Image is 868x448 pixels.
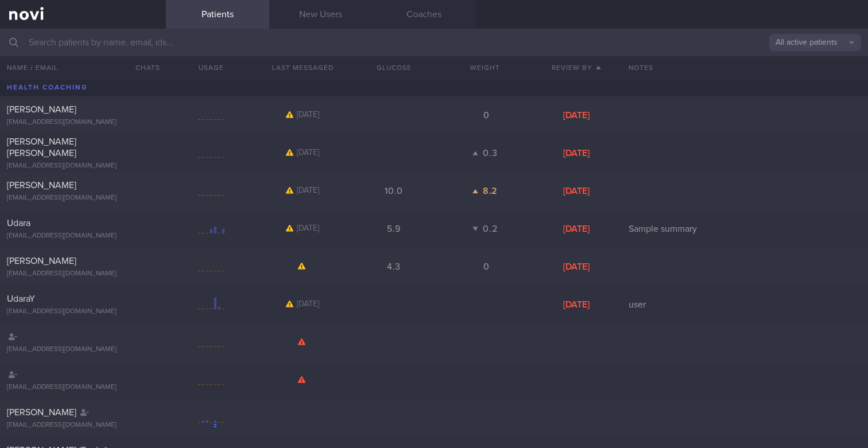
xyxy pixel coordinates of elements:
[297,186,319,194] span: [DATE]
[387,224,401,233] span: 5.9
[440,56,531,79] button: Weight
[7,294,35,303] span: UdaraY
[7,219,30,228] span: Udara
[297,300,319,308] span: [DATE]
[530,185,622,197] div: [DATE]
[769,34,861,51] button: All active patients
[7,270,159,278] div: [EMAIL_ADDRESS][DOMAIN_NAME]
[120,56,166,79] button: Chats
[622,223,868,235] div: Sample summary
[7,383,159,392] div: [EMAIL_ADDRESS][DOMAIN_NAME]
[530,261,622,272] div: [DATE]
[7,162,159,170] div: [EMAIL_ADDRESS][DOMAIN_NAME]
[483,262,490,271] span: 0
[7,181,76,190] span: [PERSON_NAME]
[530,56,622,79] button: Review By
[7,408,76,417] span: [PERSON_NAME]
[297,224,319,232] span: [DATE]
[7,256,76,266] span: [PERSON_NAME]
[7,307,159,316] div: [EMAIL_ADDRESS][DOMAIN_NAME]
[483,149,497,158] span: 0.3
[385,186,403,196] span: 10.0
[483,224,497,233] span: 0.2
[483,186,498,196] span: 8.2
[530,299,622,310] div: [DATE]
[7,137,76,158] span: [PERSON_NAME] [PERSON_NAME]
[7,345,159,354] div: [EMAIL_ADDRESS][DOMAIN_NAME]
[530,147,622,159] div: [DATE]
[622,299,868,310] div: user
[7,105,76,114] span: [PERSON_NAME]
[387,262,401,271] span: 4.3
[348,56,440,79] button: Glucose
[530,110,622,121] div: [DATE]
[7,421,159,430] div: [EMAIL_ADDRESS][DOMAIN_NAME]
[7,118,159,127] div: [EMAIL_ADDRESS][DOMAIN_NAME]
[7,194,159,202] div: [EMAIL_ADDRESS][DOMAIN_NAME]
[166,56,257,79] div: Usage
[530,223,622,235] div: [DATE]
[7,232,159,240] div: [EMAIL_ADDRESS][DOMAIN_NAME]
[483,111,490,120] span: 0
[622,56,868,79] div: Notes
[297,149,319,157] span: [DATE]
[297,111,319,119] span: [DATE]
[257,56,348,79] button: Last Messaged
